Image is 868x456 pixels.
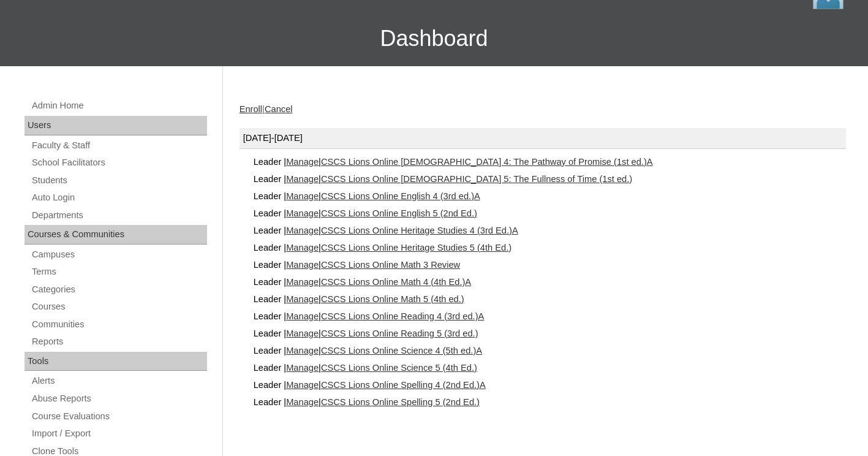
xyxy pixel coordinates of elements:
[252,205,846,222] div: Leader | |
[321,191,480,201] a: CSCS Lions Online English 4 (3rd ed.)A
[321,363,477,373] a: CSCS Lions Online Science 5 (4th Ed.)
[321,329,478,338] a: CSCS Lions Online Reading 5 (3rd ed.)
[321,174,632,184] a: CSCS Lions Online [DEMOGRAPHIC_DATA] 5: The Fullness of Time (1st ed.)
[252,153,846,170] div: Leader | |
[321,226,518,235] a: CSCS Lions Online Heritage Studies 4 (3rd Ed.)A
[321,157,653,167] a: CSCS Lions Online [DEMOGRAPHIC_DATA] 4: The Pathway of Promise (1st ed.)A
[31,190,207,205] a: Auto Login
[321,346,482,355] a: CSCS Lions Online Science 4 (5th ed.)A
[252,188,846,205] div: Leader | |
[31,208,207,223] a: Departments
[252,325,846,342] div: Leader | |
[321,294,464,304] a: CSCS Lions Online Math 5 (4th ed.)
[321,380,486,390] a: CSCS Lions Online Spelling 4 (2nd Ed.)A
[286,226,319,235] a: Manage
[252,239,846,256] div: Leader | |
[286,174,319,184] a: Manage
[321,397,480,407] a: CSCS Lions Online Spelling 5 (2nd Ed.)
[25,352,207,371] div: Tools
[31,409,207,424] a: Course Evaluations
[252,393,846,411] div: Leader | |
[31,138,207,153] a: Faculty & Staff
[31,155,207,170] a: School Facilitators
[252,308,846,325] div: Leader | |
[286,380,319,390] a: Manage
[265,104,293,114] a: Cancel
[31,98,207,113] a: Admin Home
[286,329,319,338] a: Manage
[286,157,319,167] a: Manage
[6,11,862,66] h3: Dashboard
[252,222,846,239] div: Leader | |
[286,397,319,407] a: Manage
[31,173,207,188] a: Students
[321,277,471,287] a: CSCS Lions Online Math 4 (4th Ed.)A
[286,260,319,270] a: Manage
[31,282,207,297] a: Categories
[31,334,207,349] a: Reports
[252,359,846,376] div: Leader | |
[31,299,207,314] a: Courses
[240,103,846,116] div: |
[321,208,477,218] a: CSCS Lions Online English 5 (2nd Ed.)
[286,363,319,373] a: Manage
[286,311,319,321] a: Manage
[31,426,207,441] a: Import / Export
[252,291,846,308] div: Leader | |
[321,311,484,321] a: CSCS Lions Online Reading 4 (3rd ed.)A
[286,243,319,253] a: Manage
[286,346,319,355] a: Manage
[252,256,846,273] div: Leader | |
[31,264,207,279] a: Terms
[31,391,207,406] a: Abuse Reports
[286,208,319,218] a: Manage
[286,294,319,304] a: Manage
[25,225,207,245] div: Courses & Communities
[321,243,511,253] a: CSCS Lions Online Heritage Studies 5 (4th Ed.)
[31,317,207,332] a: Communities
[25,116,207,135] div: Users
[252,342,846,359] div: Leader | |
[321,260,460,270] a: CSCS Lions Online Math 3 Review
[252,273,846,291] div: Leader | |
[31,373,207,389] a: Alerts
[252,376,846,393] div: Leader | |
[31,247,207,262] a: Campuses
[286,277,319,287] a: Manage
[252,170,846,188] div: Leader | |
[286,191,319,201] a: Manage
[240,104,262,114] a: Enroll
[240,128,846,149] div: [DATE]-[DATE]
